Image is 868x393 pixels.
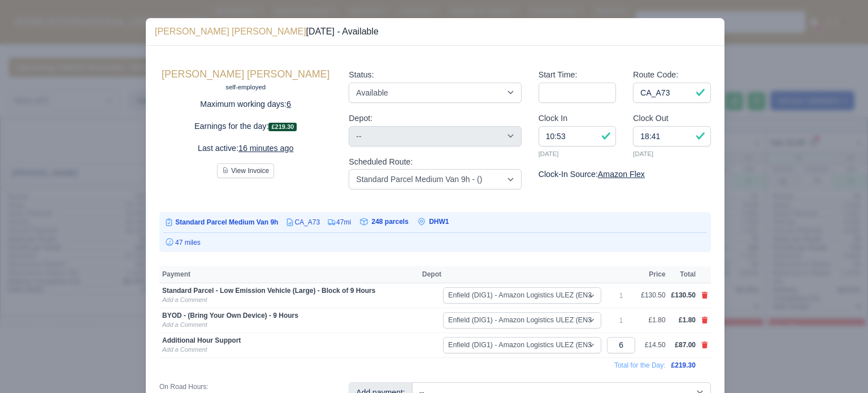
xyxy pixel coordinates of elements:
u: 16 minutes ago [238,144,293,153]
label: Start Time: [539,68,578,81]
div: 47 miles [164,237,706,248]
div: BYOD - (Bring Your Own Device) - 9 Hours [162,311,416,320]
u: 6 [287,100,291,109]
label: Scheduled Route: [349,156,413,169]
label: Route Code: [633,68,678,81]
div: 1 [607,291,635,300]
label: Depot: [349,112,372,125]
u: Amazon Flex [598,170,645,179]
th: Depot [419,266,604,283]
div: Clock-In Source: [539,168,711,181]
p: Earnings for the day: [159,120,332,133]
small: [DATE] [539,149,617,159]
a: Add a Comment [162,346,207,353]
td: £14.50 [638,333,668,358]
label: Clock Out [633,112,669,125]
span: 248 parcels [371,218,408,226]
span: DHW1 [429,218,449,226]
a: [PERSON_NAME] [PERSON_NAME] [155,27,306,36]
label: Clock In [539,112,567,125]
td: 47mi [320,217,351,228]
th: Price [638,266,668,283]
td: £1.80 [638,308,668,333]
span: £219.30 [268,123,297,131]
div: On Road Hours: [159,382,332,391]
div: 1 [607,316,635,325]
div: Additional Hour Support [162,336,416,345]
span: Total for the Day: [614,361,666,369]
small: self-employed [225,84,266,90]
iframe: Chat Widget [665,262,868,393]
p: Last active: [159,142,332,155]
span: Standard Parcel Medium Van 9h [175,218,278,226]
p: Maximum working days: [159,98,332,111]
td: £130.50 [638,283,668,308]
a: Add a Comment [162,296,207,303]
small: [DATE] [633,149,711,159]
a: Add a Comment [162,321,207,328]
a: [PERSON_NAME] [PERSON_NAME] [162,68,329,80]
div: Standard Parcel - Low Emission Vehicle (Large) - Block of 9 Hours [162,286,416,295]
button: View Invoice [217,163,274,178]
th: Payment [159,266,419,283]
label: Status: [349,68,374,81]
div: [DATE] - Available [155,25,379,38]
td: CA_A73 [279,217,320,228]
